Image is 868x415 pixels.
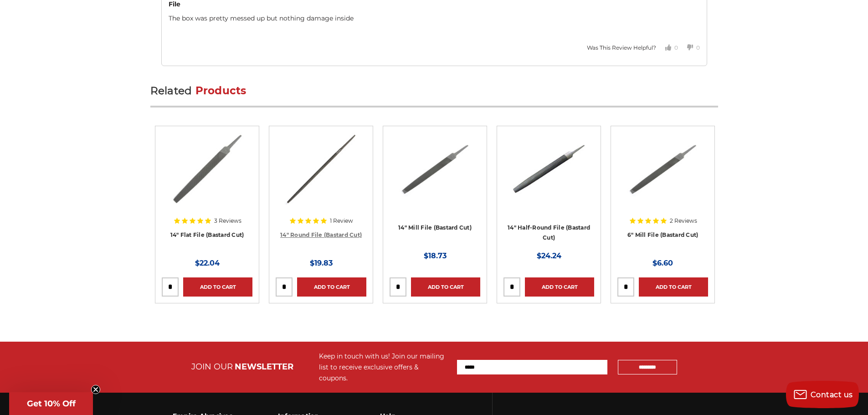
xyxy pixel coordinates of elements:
[508,224,590,241] a: 14" Half-Round File (Bastard Cut)
[150,84,192,97] span: Related
[390,133,480,219] a: 14" Mill File Bastard Cut
[503,133,594,219] a: 14" Half round bastard file
[169,14,354,22] span: The box was pretty messed up but nothing damage inside
[191,362,233,372] span: JOIN OUR
[786,381,859,408] button: Contact us
[652,259,673,267] span: $6.60
[537,251,561,260] span: $24.24
[411,277,480,297] a: Add to Cart
[678,37,700,59] button: Votes Down
[627,133,699,205] img: 6" Mill File Bastard Cut
[674,44,678,51] span: 0
[696,44,700,51] span: 0
[235,362,293,372] span: NEWSLETTER
[656,37,678,59] button: Votes Up
[280,231,362,238] a: 14" Round File (Bastard Cut)
[310,259,333,267] span: $19.83
[162,133,252,219] a: 14" Flat Bastard File
[617,133,708,219] a: 6" Mill File Bastard Cut
[9,392,93,415] div: Get 10% OffClose teaser
[811,390,853,399] span: Contact us
[170,231,244,238] a: 14" Flat File (Bastard Cut)
[525,277,594,297] a: Add to Cart
[424,251,447,260] span: $18.73
[276,133,366,219] a: 14 Inch Round File Bastard Cut, Double Cut
[214,218,241,224] span: 3 Reviews
[170,133,244,205] img: 14" Flat Bastard File
[670,218,697,224] span: 2 Reviews
[398,224,472,231] a: 14" Mill File (Bastard Cut)
[319,351,448,384] div: Keep in touch with us! Join our mailing list to receive exclusive offers & coupons.
[195,259,220,267] span: $22.04
[639,277,708,297] a: Add to Cart
[91,385,100,394] button: Close teaser
[27,399,76,409] span: Get 10% Off
[297,277,366,297] a: Add to Cart
[183,277,252,297] a: Add to Cart
[627,231,699,238] a: 6" Mill File (Bastard Cut)
[195,84,247,97] span: Products
[284,133,358,205] img: 14 Inch Round File Bastard Cut, Double Cut
[330,218,353,224] span: 1 Review
[399,133,472,205] img: 14" Mill File Bastard Cut
[587,44,656,52] div: Was This Review Helpful?
[513,133,586,205] img: 14" Half round bastard file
